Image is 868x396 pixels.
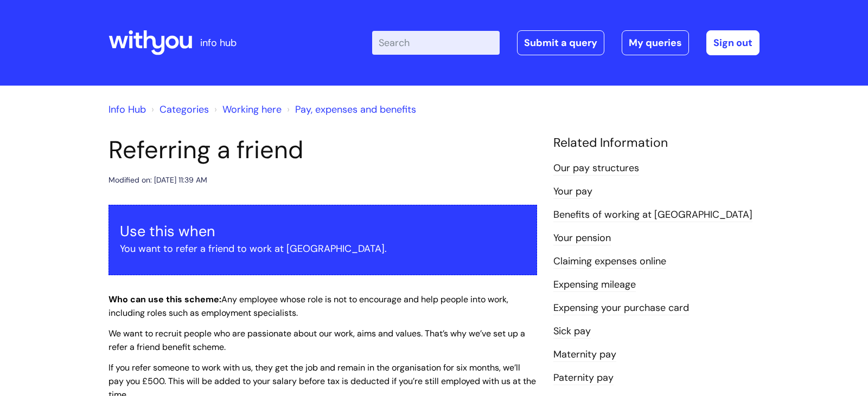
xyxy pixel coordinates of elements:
h4: Related Information [553,135,759,151]
h3: Use this when [120,223,526,240]
a: Benefits of working at [GEOGRAPHIC_DATA] [553,208,752,222]
a: Expensing mileage [553,278,636,292]
a: Pay, expenses and benefits [295,103,416,116]
p: info hub [200,34,237,51]
p: You want to refer a friend to work at [GEOGRAPHIC_DATA]. [120,240,526,257]
input: Search [372,31,500,55]
li: Working here [212,101,282,118]
li: Solution home [149,101,209,118]
a: My queries [622,30,689,55]
li: Pay, expenses and benefits [284,101,416,118]
a: Our pay structures [553,161,639,176]
a: Categories [159,103,209,116]
a: Claiming expenses online [553,255,666,269]
a: Submit a query [517,30,604,55]
a: Expensing your purchase card [553,301,689,315]
h1: Referring a friend [108,135,537,165]
a: Sick pay [553,324,591,339]
div: | - [372,30,759,55]
a: Working here [222,103,282,116]
div: Modified on: [DATE] 11:39 AM [108,173,207,187]
a: Your pension [553,231,611,245]
a: Maternity pay [553,348,616,362]
strong: Who can use this scheme: [108,294,221,305]
a: Paternity pay [553,371,614,385]
a: Sign out [706,30,759,55]
span: Any employee whose role is not to encourage and help people into work, including roles such as em... [108,294,508,319]
a: Info Hub [108,103,146,116]
a: Your pay [553,185,592,199]
span: We want to recruit people who are passionate about our work, aims and values. That’s why we’ve se... [108,328,525,353]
